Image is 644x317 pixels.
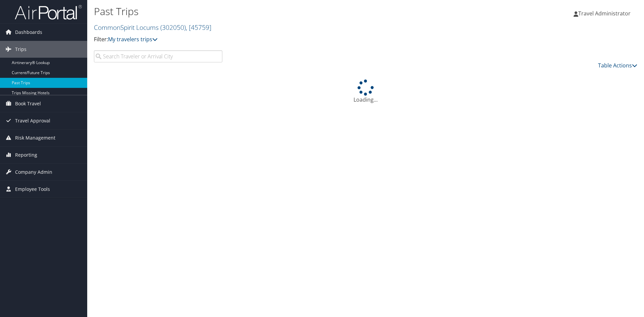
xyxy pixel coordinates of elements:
span: Reporting [15,147,37,163]
img: airportal-logo.png [15,4,82,20]
span: Risk Management [15,129,55,146]
span: , [ 45759 ] [186,23,211,32]
p: Filter: [94,35,456,44]
input: Search Traveler or Arrival City [94,50,222,62]
a: Travel Administrator [574,3,637,23]
span: ( 302050 ) [160,23,186,32]
a: Table Actions [598,62,637,69]
span: Book Travel [15,95,41,112]
span: Trips [15,41,26,58]
span: Travel Administrator [578,10,631,17]
a: CommonSpirit Locums [94,23,211,32]
span: Employee Tools [15,181,50,198]
span: Company Admin [15,164,52,180]
div: Loading... [94,80,637,104]
span: Travel Approval [15,112,50,129]
h1: Past Trips [94,4,456,18]
span: Dashboards [15,24,42,41]
a: My travelers trips [108,36,158,43]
